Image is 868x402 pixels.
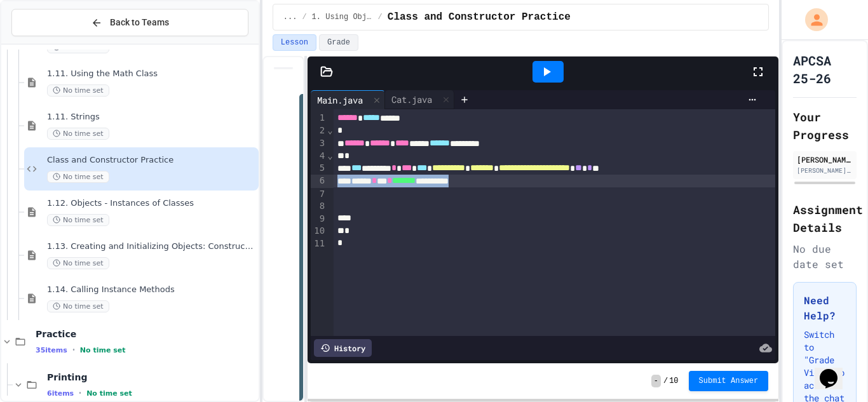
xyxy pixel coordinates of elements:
[314,339,372,357] div: History
[689,371,769,391] button: Submit Answer
[793,51,857,87] h1: APCSA 25-26
[311,200,327,213] div: 8
[47,171,109,183] span: No time set
[311,112,327,124] div: 1
[319,34,358,51] button: Grade
[815,351,855,389] iframe: chat widget
[273,34,316,51] button: Lesson
[283,12,297,22] span: ...
[72,345,75,355] span: •
[79,388,81,398] span: •
[47,285,256,295] span: 1.14. Calling Instance Methods
[47,69,256,79] span: 1.11. Using the Math Class
[47,155,256,166] span: Class and Constructor Practice
[311,124,327,137] div: 2
[327,125,333,135] span: Fold line
[47,198,256,209] span: 1.12. Objects - Instances of Classes
[47,241,256,252] span: 1.13. Creating and Initializing Objects: Constructors
[311,90,385,109] div: Main.java
[86,389,132,398] span: No time set
[312,12,373,22] span: 1. Using Objects and Methods
[47,257,109,269] span: No time set
[311,175,327,187] div: 6
[47,372,256,383] span: Printing
[804,293,846,323] h3: Need Help?
[797,154,853,165] div: [PERSON_NAME]
[47,214,109,226] span: No time set
[311,137,327,150] div: 3
[385,90,454,109] div: Cat.java
[699,376,759,386] span: Submit Answer
[36,328,256,340] span: Practice
[11,9,248,36] button: Back to Teams
[388,10,571,25] span: Class and Constructor Practice
[311,162,327,175] div: 5
[311,213,327,225] div: 9
[327,151,333,161] span: Fold line
[797,166,853,175] div: [PERSON_NAME][EMAIL_ADDRESS][DOMAIN_NAME]
[311,150,327,163] div: 4
[651,375,661,387] span: -
[663,376,668,386] span: /
[36,346,67,354] span: 35 items
[669,376,678,386] span: 10
[110,16,169,29] span: Back to Teams
[311,225,327,238] div: 10
[793,201,857,236] h2: Assignment Details
[311,93,369,107] div: Main.java
[792,5,831,34] div: My Account
[311,238,327,250] div: 11
[793,241,857,272] div: No due date set
[80,346,126,354] span: No time set
[793,108,857,144] h2: Your Progress
[47,128,109,140] span: No time set
[385,93,438,106] div: Cat.java
[47,389,74,398] span: 6 items
[47,84,109,97] span: No time set
[302,12,306,22] span: /
[47,112,256,123] span: 1.11. Strings
[47,300,109,312] span: No time set
[311,188,327,201] div: 7
[378,12,383,22] span: /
